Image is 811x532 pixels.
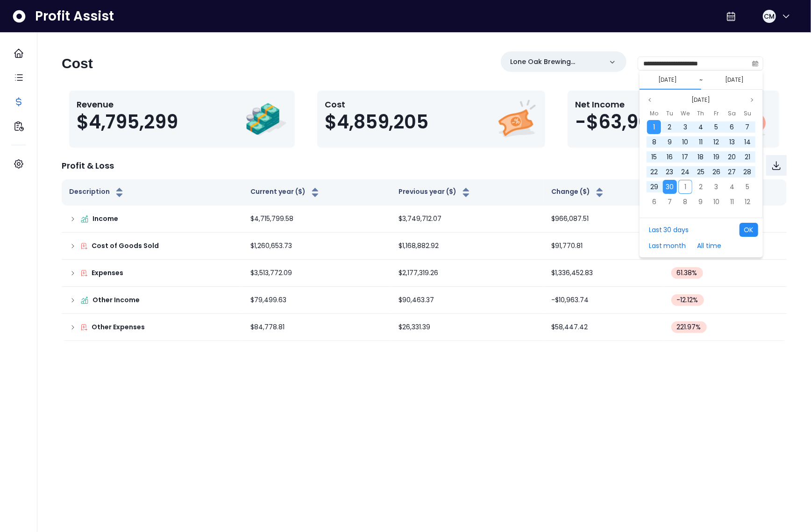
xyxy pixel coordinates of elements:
[728,108,736,119] span: Sa
[647,97,653,103] svg: page previous
[699,182,703,192] span: 2
[243,287,391,314] td: $79,499.63
[662,179,677,194] div: 30 Sep 2025
[677,268,697,278] span: 61.38 %
[677,295,698,305] span: -12.12 %
[677,322,701,332] span: 221.97 %
[62,159,114,172] p: Profit & Loss
[709,149,724,164] div: 19 Sep 2025
[644,223,694,237] button: Last 30 days
[740,164,755,179] div: 28 Sep 2025
[662,107,677,120] div: Tuesday
[647,107,662,120] div: Monday
[662,194,677,209] div: 07 Oct 2025
[551,187,605,198] button: Change ($)
[714,137,719,147] span: 12
[709,194,724,209] div: 10 Oct 2025
[243,233,391,260] td: $1,260,653.73
[662,120,677,135] div: 02 Sep 2025
[544,287,663,314] td: -$10,963.74
[693,135,709,149] div: 11 Sep 2025
[650,167,658,177] span: 22
[575,111,662,133] span: -$63,906
[684,182,686,192] span: 1
[510,57,602,67] p: Lone Oak Brewing Company, LLC
[683,152,689,162] span: 17
[693,239,726,253] button: All time
[693,164,709,179] div: 25 Sep 2025
[35,8,114,25] span: Profit Assist
[709,179,724,194] div: 03 Oct 2025
[740,120,755,135] div: 07 Sep 2025
[652,137,656,147] span: 8
[644,239,691,253] button: Last month
[391,233,544,260] td: $1,168,882.92
[730,182,734,192] span: 4
[668,137,672,147] span: 9
[92,322,145,332] p: Other Expenses
[713,152,719,162] span: 19
[662,149,677,164] div: 16 Sep 2025
[709,164,724,179] div: 26 Sep 2025
[92,295,140,305] p: Other Income
[724,107,740,120] div: Saturday
[92,241,159,251] p: Cost of Goods Sold
[677,107,693,120] div: Wednesday
[668,122,672,132] span: 2
[744,167,752,177] span: 28
[697,108,704,119] span: Th
[662,135,677,149] div: 09 Sep 2025
[744,108,751,119] span: Su
[575,98,662,111] p: Net Income
[677,194,693,209] div: 08 Oct 2025
[698,122,703,132] span: 4
[709,107,724,120] div: Friday
[746,182,749,192] span: 5
[391,287,544,314] td: $90,463.37
[544,233,663,260] td: $91,770.81
[77,111,178,133] span: $4,795,299
[647,120,662,135] div: 01 Sep 2025
[92,268,123,278] p: Expenses
[644,94,655,106] button: Previous month
[724,120,740,135] div: 06 Sep 2025
[724,194,740,209] div: 11 Oct 2025
[709,135,724,149] div: 12 Sep 2025
[715,122,719,132] span: 5
[740,223,758,237] button: OK
[654,74,681,85] button: Select start date
[325,111,429,133] span: $4,859,205
[745,152,750,162] span: 21
[699,137,703,147] span: 11
[647,179,662,194] div: 29 Sep 2025
[666,108,673,119] span: Tu
[391,206,544,233] td: $3,749,712.07
[647,164,662,179] div: 22 Sep 2025
[662,164,677,179] div: 23 Sep 2025
[745,197,750,206] span: 12
[693,194,709,209] div: 09 Oct 2025
[740,107,755,120] div: Sunday
[724,149,740,164] div: 20 Sep 2025
[752,60,759,67] svg: calendar
[647,194,662,209] div: 06 Oct 2025
[666,182,674,192] span: 30
[740,179,755,194] div: 05 Oct 2025
[693,179,709,194] div: 02 Oct 2025
[496,98,538,140] img: Cost
[709,120,724,135] div: 05 Sep 2025
[715,182,719,192] span: 3
[740,194,755,209] div: 12 Oct 2025
[683,122,687,132] span: 3
[766,155,787,176] button: Download
[712,167,720,177] span: 26
[722,74,748,85] button: Select end date
[250,187,321,198] button: Current year ($)
[92,214,118,224] p: Income
[653,122,655,132] span: 1
[714,108,719,119] span: Fr
[398,187,472,198] button: Previous year ($)
[699,197,703,206] span: 9
[651,152,657,162] span: 15
[724,164,740,179] div: 27 Sep 2025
